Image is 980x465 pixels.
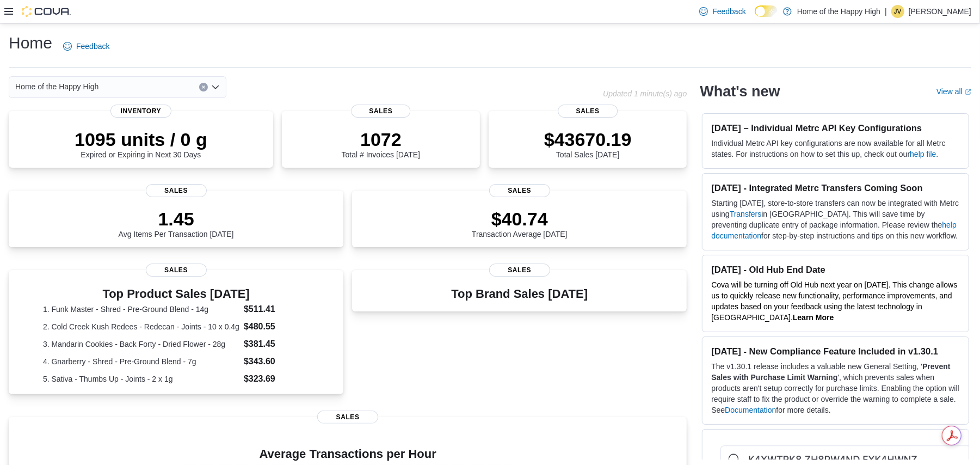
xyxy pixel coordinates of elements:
span: Sales [317,411,378,424]
button: Clear input [199,83,208,91]
div: Expired or Expiring in Next 30 Days [75,129,207,159]
h3: [DATE] – Individual Metrc API Key Configurations [711,123,960,133]
span: Inventory [110,105,171,118]
a: help documentation [711,221,957,240]
div: Total Sales [DATE] [544,129,632,159]
span: Sales [489,264,550,277]
p: | [885,5,887,18]
span: Home of the Happy High [15,80,98,93]
span: Feedback [712,6,745,17]
a: Transfers [730,210,762,218]
p: Starting [DATE], store-to-store transfers can now be integrated with Metrc using in [GEOGRAPHIC_D... [711,198,960,241]
div: Jennifer Verney [891,5,904,18]
span: JV [894,5,902,18]
span: Sales [489,184,550,197]
dd: $381.45 [244,338,309,351]
span: Sales [146,184,207,197]
a: Documentation [725,406,776,414]
p: Individual Metrc API key configurations are now available for all Metrc states. For instructions ... [711,138,960,160]
h3: Top Product Sales [DATE] [43,287,309,301]
div: Total # Invoices [DATE] [342,129,420,159]
div: Avg Items Per Transaction [DATE] [119,208,234,238]
h3: [DATE] - New Compliance Feature Included in v1.30.1 [711,346,960,357]
h4: Average Transactions per Hour [17,448,678,461]
h3: Top Brand Sales [DATE] [451,287,588,301]
dd: $511.41 [244,303,309,316]
p: 1095 units / 0 g [75,129,207,150]
p: Home of the Happy High [797,5,880,18]
dt: 3. Mandarin Cookies - Back Forty - Dried Flower - 28g [43,339,239,350]
p: Updated 1 minute(s) ago [603,89,687,98]
p: 1072 [342,129,420,150]
img: Cova [22,6,71,17]
a: Feedback [59,35,114,57]
a: Feedback [695,1,750,22]
dd: $343.60 [244,355,309,368]
h3: [DATE] - Old Hub End Date [711,264,960,275]
dt: 1. Funk Master - Shred - Pre-Ground Blend - 14g [43,304,239,315]
h2: What's new [700,83,780,100]
span: Sales [351,105,410,118]
p: $40.74 [472,208,568,230]
h3: [DATE] - Integrated Metrc Transfers Coming Soon [711,182,960,193]
h1: Home [9,32,52,54]
span: Feedback [76,41,109,52]
span: Sales [146,264,207,277]
svg: External link [965,89,971,95]
dt: 2. Cold Creek Kush Redees - Redecan - Joints - 10 x 0.4g [43,321,239,332]
a: Learn More [793,313,834,322]
p: 1.45 [119,208,234,230]
dd: $323.69 [244,372,309,386]
dd: $480.55 [244,320,309,333]
dt: 4. Gnarberry - Shred - Pre-Ground Blend - 7g [43,356,239,367]
input: Dark Mode [755,5,778,17]
strong: Prevent Sales with Purchase Limit Warning [711,362,950,382]
a: help file [910,150,936,158]
dt: 5. Sativa - Thumbs Up - Joints - 2 x 1g [43,374,239,384]
span: Cova will be turning off Old Hub next year on [DATE]. This change allows us to quickly release ne... [711,280,957,322]
a: View allExternal link [936,87,971,96]
button: Open list of options [211,83,220,91]
div: Transaction Average [DATE] [472,208,568,238]
span: Sales [558,105,618,118]
p: $43670.19 [544,129,632,150]
p: [PERSON_NAME] [909,5,971,18]
p: The v1.30.1 release includes a valuable new General Setting, ' ', which prevents sales when produ... [711,361,960,415]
